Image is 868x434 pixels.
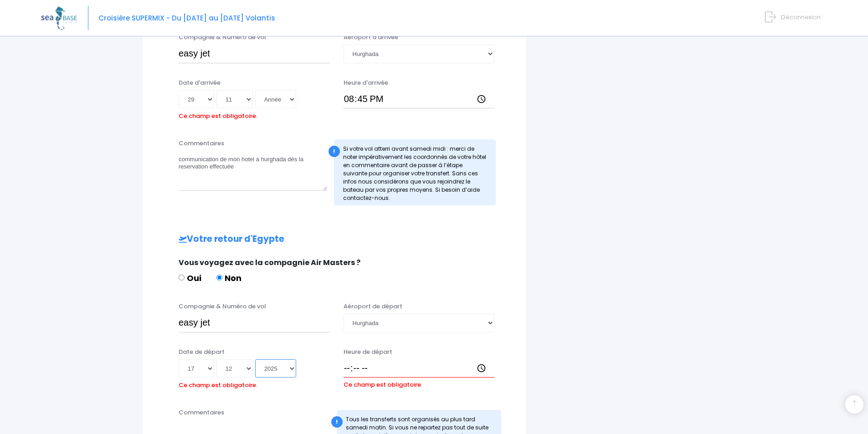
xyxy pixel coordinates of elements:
[179,33,266,42] label: Compagnie & Numéro de vol
[344,347,392,357] label: Heure de départ
[179,275,185,281] input: Oui
[344,78,388,87] label: Heure d'arrivée
[160,234,508,245] h2: Votre retour d'Egypte
[98,13,275,23] span: Croisière SUPERMIX - Du [DATE] au [DATE] Volantis
[179,139,224,148] label: Commentaires
[179,78,221,87] label: Date d'arrivée
[334,139,496,205] div: Si votre vol atterri avant samedi midi : merci de noter impérativement les coordonnés de votre hô...
[331,416,343,428] div: !
[179,378,257,390] label: Ce champ est obligatoire.
[216,272,241,284] label: Non
[781,13,821,21] span: Déconnexion
[179,272,201,284] label: Oui
[344,378,422,389] label: Ce champ est obligatoire.
[179,109,257,121] label: Ce champ est obligatoire.
[329,146,340,157] div: !
[179,347,225,357] label: Date de départ
[216,275,222,281] input: Non
[344,302,402,311] label: Aéroport de départ
[179,257,360,268] span: Vous voyagez avec la compagnie Air Masters ?
[179,408,224,417] label: Commentaires
[179,302,266,311] label: Compagnie & Numéro de vol
[344,33,398,42] label: Aéroport d'arrivée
